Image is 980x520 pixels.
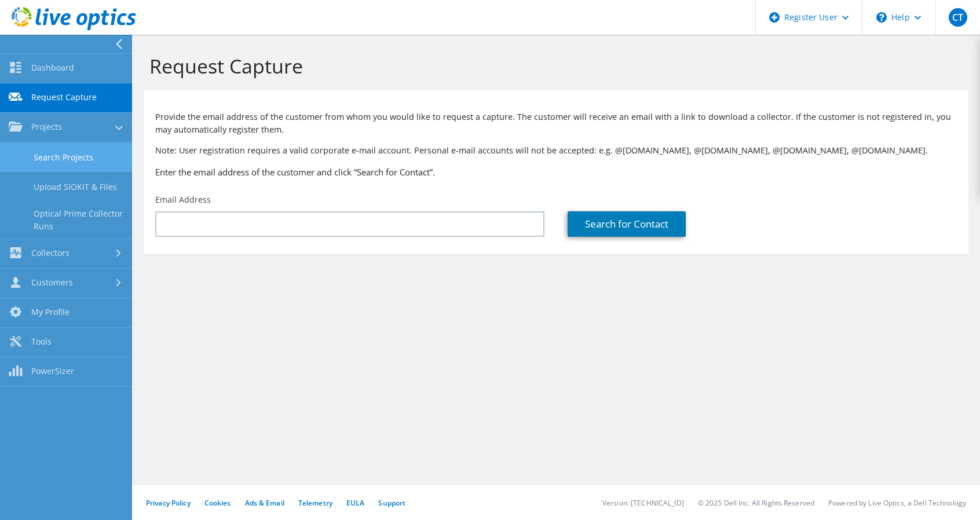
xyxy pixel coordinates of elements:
[602,498,684,508] li: Version: [TECHNICAL_ID]
[298,498,332,508] a: Telemetry
[155,166,957,178] h3: Enter the email address of the customer and click “Search for Contact”.
[204,498,231,508] a: Cookies
[146,498,191,508] a: Privacy Policy
[378,498,405,508] a: Support
[876,12,887,23] svg: \n
[949,8,967,27] span: CT
[828,498,966,508] li: Powered by Live Optics, a Dell Technology
[155,111,957,136] p: Provide the email address of the customer from whom you would like to request a capture. The cust...
[155,194,211,206] label: Email Address
[346,498,364,508] a: EULA
[245,498,284,508] a: Ads & Email
[568,211,686,237] a: Search for Contact
[698,498,814,508] li: © 2025 Dell Inc. All Rights Reserved
[155,144,957,157] p: Note: User registration requires a valid corporate e-mail account. Personal e-mail accounts will ...
[149,54,957,78] h1: Request Capture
